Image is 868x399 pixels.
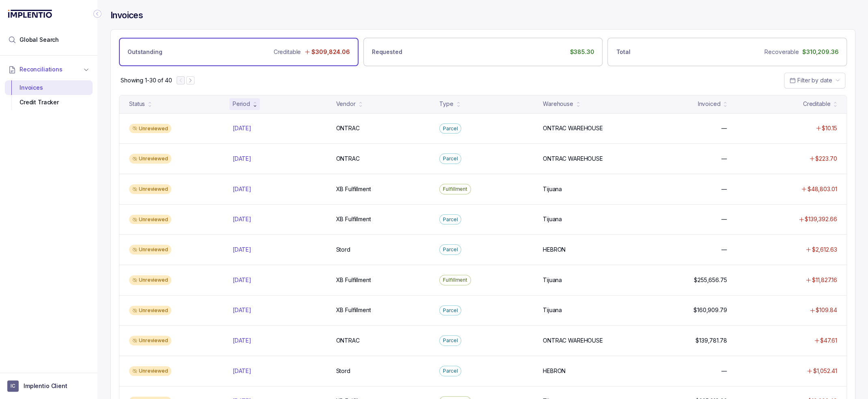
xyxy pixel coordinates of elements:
[129,245,171,254] div: Unreviewed
[543,336,603,345] p: ONTRAC WAREHOUSE
[336,185,371,193] p: XB Fulfillment
[233,367,251,375] p: [DATE]
[274,48,301,56] p: Creditable
[721,367,727,375] p: —
[129,336,171,345] div: Unreviewed
[616,48,630,56] p: Total
[695,336,727,345] p: $139,781.78
[233,155,251,163] p: [DATE]
[19,65,63,73] span: Reconciliations
[443,306,458,315] p: Parcel
[127,48,162,56] p: Outstanding
[543,100,573,108] div: Warehouse
[5,60,93,78] button: Reconciliations
[5,79,93,112] div: Reconciliations
[812,246,837,254] p: $2,612.63
[570,48,594,56] p: $385.30
[807,185,837,193] p: $48,803.01
[543,246,566,254] p: HEBRON
[543,124,603,132] p: ONTRAC WAREHOUSE
[336,246,350,254] p: Stord
[443,336,458,345] p: Parcel
[812,276,837,284] p: $11,827.16
[233,185,251,193] p: [DATE]
[443,155,458,163] p: Parcel
[19,36,59,44] span: Global Search
[443,125,458,133] p: Parcel
[129,124,171,134] div: Unreviewed
[7,380,19,392] span: User initials
[336,336,359,345] p: ONTRAC
[7,380,90,392] button: User initialsImplentio Client
[186,76,194,84] button: Next Page
[797,77,832,84] span: Filter by date
[820,336,837,345] p: $47.61
[721,246,727,254] p: —
[372,48,402,56] p: Requested
[311,48,350,56] p: $309,824.06
[129,154,171,164] div: Unreviewed
[443,216,458,224] p: Parcel
[802,48,838,56] p: $310,209.36
[129,215,171,224] div: Unreviewed
[233,124,251,132] p: [DATE]
[543,367,566,375] p: HEBRON
[543,155,603,163] p: ONTRAC WAREHOUSE
[697,100,720,108] div: Invoiced
[336,215,371,223] p: XB Fulfillment
[233,246,251,254] p: [DATE]
[121,76,172,84] div: Remaining page entries
[443,185,467,193] p: Fulfillment
[543,276,562,284] p: Tijuana
[233,336,251,345] p: [DATE]
[129,366,171,376] div: Unreviewed
[789,76,832,84] search: Date Range Picker
[233,306,251,314] p: [DATE]
[803,100,830,108] div: Creditable
[813,367,837,375] p: $1,052.41
[721,155,727,163] p: —
[721,185,727,193] p: —
[129,100,145,108] div: Status
[721,215,727,223] p: —
[336,367,350,375] p: Stord
[822,124,837,132] p: $10.15
[129,275,171,285] div: Unreviewed
[11,80,86,95] div: Invoices
[543,306,562,314] p: Tijuana
[543,215,562,223] p: Tijuana
[129,306,171,315] div: Unreviewed
[24,382,67,390] p: Implentio Client
[784,73,845,88] button: Date Range Picker
[443,367,458,375] p: Parcel
[336,155,359,163] p: ONTRAC
[721,124,727,132] p: —
[443,246,458,254] p: Parcel
[336,306,371,314] p: XB Fulfillment
[129,184,171,194] div: Unreviewed
[336,100,355,108] div: Vendor
[336,276,371,284] p: XB Fulfillment
[816,306,837,314] p: $109.84
[443,276,467,284] p: Fulfillment
[693,306,727,314] p: $160,909.79
[93,9,102,19] div: Collapse Icon
[543,185,562,193] p: Tijuana
[121,76,172,84] p: Showing 1-30 of 40
[11,95,86,110] div: Credit Tracker
[764,48,799,56] p: Recoverable
[233,215,251,223] p: [DATE]
[439,100,453,108] div: Type
[110,10,143,21] h4: Invoices
[805,215,837,223] p: $139,392.66
[233,100,250,108] div: Period
[694,276,727,284] p: $255,656.75
[336,124,359,132] p: ONTRAC
[815,155,837,163] p: $223.70
[233,276,251,284] p: [DATE]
